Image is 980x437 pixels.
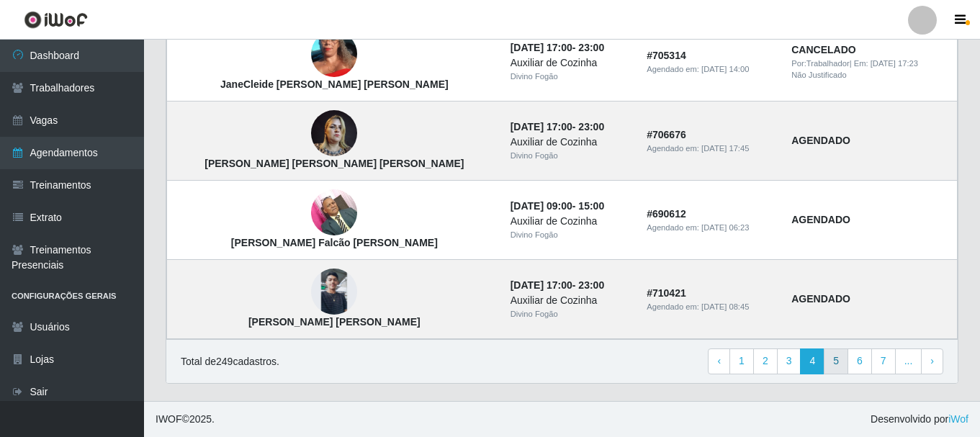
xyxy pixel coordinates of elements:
[791,44,855,55] strong: CANCELADO
[311,182,357,243] img: Averaldo da Costa Falcão Oliveira
[647,50,686,61] strong: # 705314
[791,293,850,305] strong: AGENDADO
[311,269,357,315] img: Rony Suassuna Almeida
[578,42,604,53] time: 23:00
[753,348,778,374] a: 2
[777,348,801,374] a: 3
[511,71,630,83] div: Divino Fogão
[848,348,872,374] a: 6
[871,59,918,68] time: [DATE] 17:23
[701,144,749,153] time: [DATE] 17:45
[248,316,421,328] strong: [PERSON_NAME] [PERSON_NAME]
[871,412,968,427] span: Desenvolvido por
[511,55,630,71] div: Auxiliar de Cozinha
[511,293,630,308] div: Auxiliar de Cozinha
[717,355,721,366] span: ‹
[511,42,572,53] time: [DATE] 17:00
[511,121,572,132] time: [DATE] 17:00
[511,200,572,212] time: [DATE] 09:00
[156,412,215,427] span: © 2025 .
[701,223,749,232] time: [DATE] 06:23
[791,58,948,70] div: | Em:
[647,143,774,155] div: Agendado em:
[948,413,968,425] a: iWof
[647,287,686,299] strong: # 710421
[311,3,357,105] img: JaneCleide Gomes de Miranda
[824,348,848,374] a: 5
[930,355,934,366] span: ›
[24,11,88,29] img: CoreUI Logo
[311,103,357,164] img: Taciana Batista de Lima Gomes
[701,302,749,311] time: [DATE] 08:45
[511,279,572,291] time: [DATE] 17:00
[729,348,754,374] a: 1
[511,214,630,229] div: Auxiliar de Cozinha
[701,65,749,73] time: [DATE] 14:00
[578,200,604,212] time: 15:00
[511,121,604,132] strong: -
[800,348,824,374] a: 4
[231,237,438,248] strong: [PERSON_NAME] Falcão [PERSON_NAME]
[511,135,630,150] div: Auxiliar de Cozinha
[578,279,604,291] time: 23:00
[791,59,849,68] span: Por: Trabalhador
[921,348,943,374] a: Next
[511,279,604,291] strong: -
[511,229,630,241] div: Divino Fogão
[791,214,850,225] strong: AGENDADO
[708,348,943,374] nav: pagination
[708,348,730,374] a: Previous
[578,121,604,132] time: 23:00
[871,348,896,374] a: 7
[156,413,182,425] span: IWOF
[647,222,774,234] div: Agendado em:
[647,208,686,220] strong: # 690612
[647,301,774,313] div: Agendado em:
[647,63,774,76] div: Agendado em:
[647,129,686,140] strong: # 706676
[511,308,630,320] div: Divino Fogão
[895,348,922,374] a: ...
[791,69,948,81] div: Não Justificado
[204,158,464,169] strong: [PERSON_NAME] [PERSON_NAME] [PERSON_NAME]
[511,200,604,212] strong: -
[791,135,850,146] strong: AGENDADO
[511,42,604,53] strong: -
[181,354,279,369] p: Total de 249 cadastros.
[220,78,449,90] strong: JaneCleide [PERSON_NAME] [PERSON_NAME]
[511,150,630,162] div: Divino Fogão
